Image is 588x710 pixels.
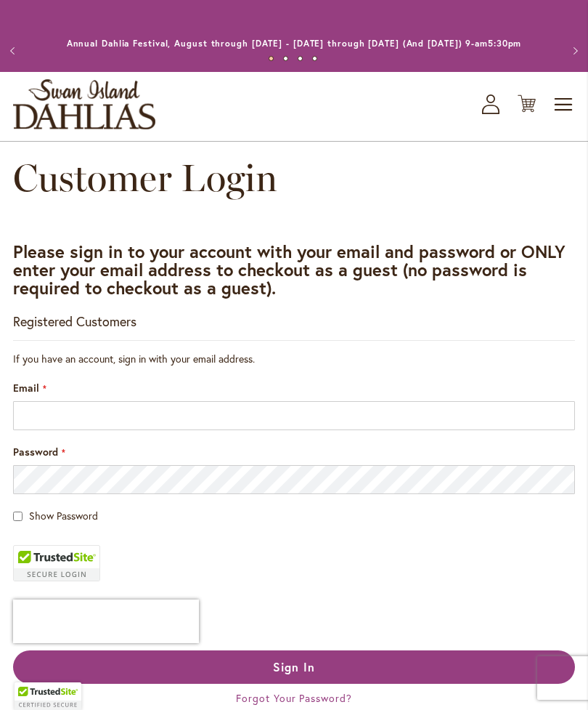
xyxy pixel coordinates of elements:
div: TrustedSite Certified [13,545,100,581]
button: 2 of 4 [283,56,288,61]
strong: Registered Customers [13,312,136,330]
button: 1 of 4 [269,56,274,61]
button: 3 of 4 [298,56,303,61]
a: Annual Dahlia Festival, August through [DATE] - [DATE] through [DATE] (And [DATE]) 9-am5:30pm [67,38,522,49]
div: TrustedSite Certified [15,682,81,710]
div: If you have an account, sign in with your email address. [13,352,575,366]
span: Password [13,445,58,459]
button: 4 of 4 [312,56,317,61]
span: Email [13,381,39,395]
span: Sign In [273,659,315,674]
button: Next [559,36,588,65]
a: Forgot Your Password? [236,691,352,705]
button: Sign In [13,650,575,684]
a: store logo [13,79,155,129]
iframe: reCAPTCHA [13,600,199,643]
span: Customer Login [13,155,277,201]
span: Show Password [29,509,98,523]
strong: Please sign in to your account with your email and password or ONLY enter your email address to c... [13,240,565,299]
